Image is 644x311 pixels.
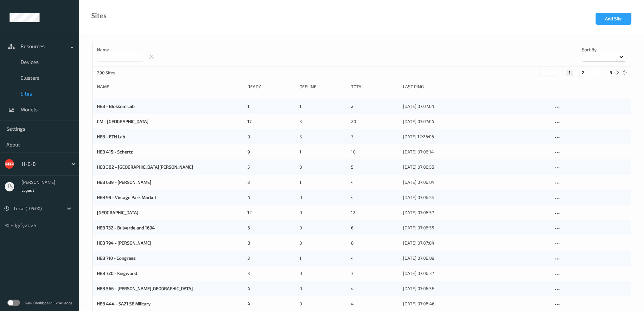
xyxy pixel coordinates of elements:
[299,84,347,90] div: Offline
[403,103,549,109] div: [DATE] 07:07:04
[91,13,107,19] div: Sites
[247,270,295,277] div: 3
[299,240,347,246] div: 0
[299,194,347,201] div: 0
[351,301,399,307] div: 4
[351,255,399,261] div: 4
[351,84,399,90] div: Total
[247,164,295,170] div: 5
[403,301,549,307] div: [DATE] 07:06:46
[351,285,399,292] div: 4
[351,103,399,109] div: 2
[97,195,156,200] a: HEB 99 - Vintage Park Market
[299,149,347,155] div: 1
[247,149,295,155] div: 9
[247,103,295,109] div: 1
[351,164,399,170] div: 5
[247,194,295,201] div: 4
[403,255,549,261] div: [DATE] 07:06:09
[403,179,549,185] div: [DATE] 07:06:04
[351,225,399,231] div: 6
[403,240,549,246] div: [DATE] 07:07:04
[97,179,151,185] a: HEB 639 - [PERSON_NAME]
[403,194,549,201] div: [DATE] 07:06:54
[299,301,347,307] div: 0
[403,270,549,277] div: [DATE] 07:06:37
[299,270,347,277] div: 0
[247,255,295,261] div: 3
[608,70,614,76] button: 6
[351,270,399,277] div: 3
[247,240,295,246] div: 8
[403,164,549,170] div: [DATE] 07:06:55
[566,70,573,76] button: 1
[351,134,399,140] div: 3
[351,194,399,201] div: 4
[247,179,295,185] div: 3
[97,70,144,76] p: 290 Sites
[247,134,295,140] div: 0
[97,286,193,291] a: HEB 566 - [PERSON_NAME][GEOGRAPHIC_DATA]
[403,118,549,125] div: [DATE] 07:07:04
[403,149,549,155] div: [DATE] 07:06:14
[247,84,295,90] div: Ready
[97,240,151,246] a: HEB 794 - [PERSON_NAME]
[97,149,133,154] a: HEB 415 - Schertz
[351,209,399,216] div: 12
[97,47,143,53] p: Name
[247,225,295,231] div: 6
[299,179,347,185] div: 1
[247,285,295,292] div: 4
[97,164,193,170] a: HEB 382 - [GEOGRAPHIC_DATA][PERSON_NAME]
[299,285,347,292] div: 0
[97,134,125,139] a: HEB - ETH Lab
[247,301,295,307] div: 4
[299,209,347,216] div: 0
[97,271,137,276] a: HEB 720 - Kingwood
[351,240,399,246] div: 8
[97,225,155,230] a: HEB 732 - Bulverde and 1604
[351,179,399,185] div: 4
[582,47,626,53] p: Sort by
[97,84,243,90] div: Name
[97,210,138,215] a: [GEOGRAPHIC_DATA]
[299,225,347,231] div: 0
[299,255,347,261] div: 1
[596,13,631,25] button: Add Site
[403,209,549,216] div: [DATE] 07:06:57
[580,70,586,76] button: 2
[97,301,150,306] a: HEB 444 - SA21 SE Military
[351,149,399,155] div: 10
[97,103,135,109] a: HEB - Blossom Lab
[299,118,347,125] div: 3
[247,118,295,125] div: 17
[97,255,136,261] a: HEB 710 - Congress
[299,164,347,170] div: 0
[593,70,601,76] button: ...
[247,209,295,216] div: 12
[403,134,549,140] div: [DATE] 12:26:06
[403,84,549,90] div: Last Ping
[97,119,149,124] a: CM - [GEOGRAPHIC_DATA]
[403,225,549,231] div: [DATE] 07:06:55
[299,103,347,109] div: 1
[299,134,347,140] div: 3
[403,285,549,292] div: [DATE] 07:06:58
[351,118,399,125] div: 20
